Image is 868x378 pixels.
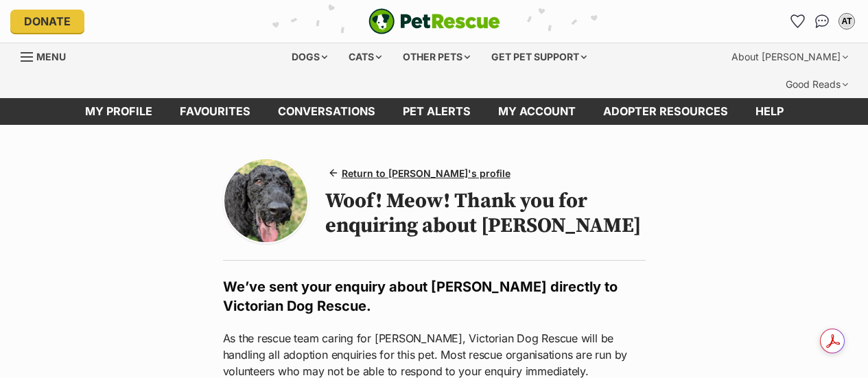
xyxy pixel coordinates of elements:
[368,8,500,34] img: logo-e224e6f780fb5917bec1dbf3a21bbac754714ae5b6737aabdf751b685950b380.svg
[840,14,854,28] div: AT
[21,43,75,68] a: Menu
[368,8,500,34] a: PetRescue
[36,51,66,62] span: Menu
[224,159,307,242] img: Photo of Arthur Russelton
[484,98,589,125] a: My account
[811,10,833,32] a: Conversations
[722,43,858,71] div: About [PERSON_NAME]
[836,10,858,32] button: My account
[786,10,858,32] ul: Account quick links
[589,98,742,125] a: Adopter resources
[71,98,166,125] a: My profile
[389,98,484,125] a: Pet alerts
[742,98,797,125] a: Help
[815,14,830,28] img: chat-41dd97257d64d25036548639549fe6c8038ab92f7586957e7f3b1b290dea8141.svg
[223,277,646,316] h2: We’ve sent your enquiry about [PERSON_NAME] directly to Victorian Dog Rescue.
[264,98,389,125] a: conversations
[339,43,391,71] div: Cats
[342,166,511,180] span: Return to [PERSON_NAME]'s profile
[325,189,646,238] h1: Woof! Meow! Thank you for enquiring about [PERSON_NAME]
[393,43,480,71] div: Other pets
[166,98,264,125] a: Favourites
[776,71,858,98] div: Good Reads
[282,43,337,71] div: Dogs
[325,163,516,183] a: Return to [PERSON_NAME]'s profile
[786,10,808,32] a: Favourites
[482,43,596,71] div: Get pet support
[10,10,84,33] a: Donate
